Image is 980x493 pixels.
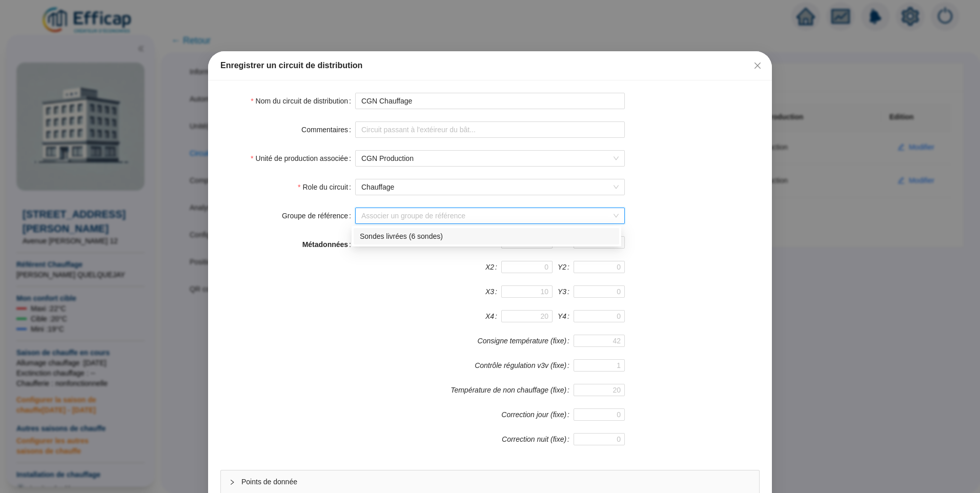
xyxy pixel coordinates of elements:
[749,61,766,70] span: Fermer
[354,228,619,244] div: Sondes livrées (6 sondes)
[558,310,574,322] label: Y4
[251,150,355,167] label: Unité de production associée
[558,285,574,298] label: Y3
[501,408,574,421] label: Correction jour (fixe)
[574,359,625,372] input: Contrôle régulation v3v (fixe)
[229,479,235,485] span: collapsed
[301,121,355,138] label: Commentaires
[451,384,574,396] label: Température de non chauffage (fixe)
[478,335,574,347] label: Consigne température (fixe)
[753,61,762,70] span: close
[422,236,475,261] div: Points fixes LDC
[241,477,751,487] span: Points de donnée
[298,179,355,195] label: Role du circuit
[574,335,625,347] input: Consigne température (fixe)
[501,261,553,273] input: X2
[475,359,574,372] label: Contrôle régulation v3v (fixe)
[574,384,625,396] input: Température de non chauffage (fixe)
[361,179,619,195] span: Chauffage
[501,285,553,298] input: X3
[485,310,501,322] label: X4
[302,240,348,249] strong: Métadonnées
[220,59,760,72] div: Enregistrer un circuit de distribution
[355,121,625,138] input: Commentaires
[360,231,613,242] div: Sondes livrées (6 sondes)
[574,285,625,298] input: Y3
[282,208,355,224] label: Groupe de référence
[485,285,501,298] label: X3
[574,408,625,421] input: Correction jour (fixe)
[558,261,574,273] label: Y2
[574,433,625,445] input: Correction nuit (fixe)
[501,310,553,322] input: X4
[574,310,625,322] input: Y4
[355,93,625,109] input: Nom du circuit de distribution
[361,151,619,166] span: CGN Production
[485,261,501,273] label: X2
[502,433,574,445] label: Correction nuit (fixe)
[251,93,355,109] label: Nom du circuit de distribution
[574,261,625,273] input: Y2
[749,57,766,74] button: Close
